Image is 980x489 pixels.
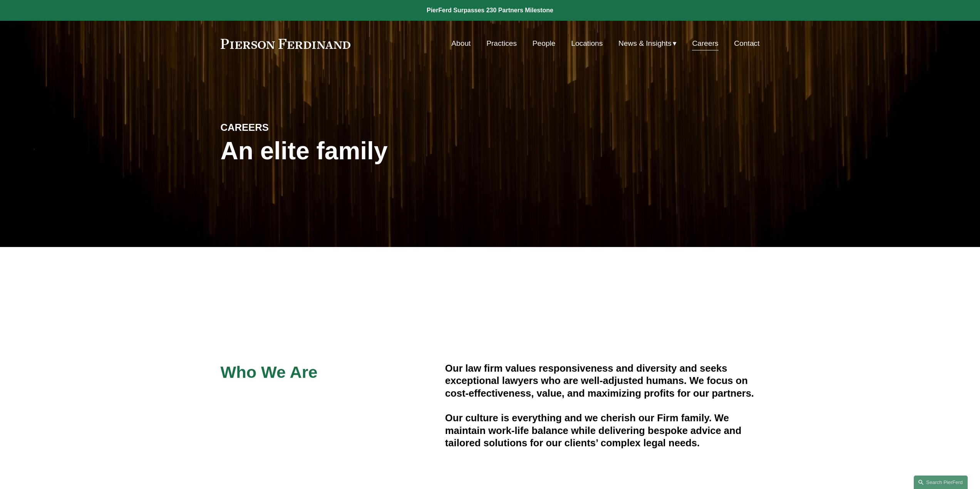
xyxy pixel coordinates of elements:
[734,36,759,51] a: Contact
[692,36,718,51] a: Careers
[451,36,471,51] a: About
[533,36,556,51] a: People
[445,412,760,449] h4: Our culture is everything and we cherish our Firm family. We maintain work-life balance while del...
[221,137,490,165] h1: An elite family
[445,362,760,399] h4: Our law firm values responsiveness and diversity and seeks exceptional lawyers who are well-adjus...
[618,36,677,51] a: folder dropdown
[571,36,603,51] a: Locations
[618,37,672,50] span: News & Insights
[221,363,318,381] span: Who We Are
[486,36,517,51] a: Practices
[914,476,968,489] a: Search this site
[221,121,355,134] h4: CAREERS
